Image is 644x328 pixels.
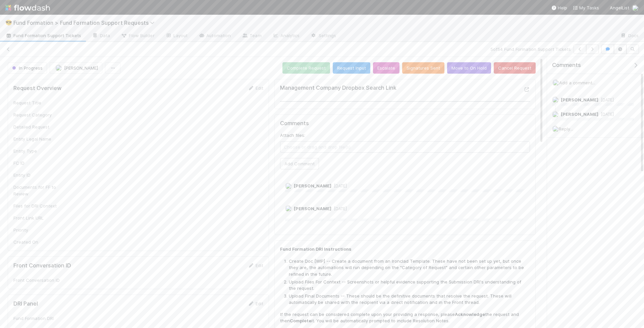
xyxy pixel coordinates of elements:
[5,32,81,39] span: Fund Formation Support Tickets
[5,2,50,13] img: logo-inverted-e16ddd16eac7371096b0.svg
[280,85,396,91] h5: Management Company Dropbox Search Link
[13,19,158,26] span: Fund Formation > Fund Formation Support Requests
[13,277,64,283] div: Front Conversation ID
[280,246,352,252] strong: Fund Formation DRI Instructions
[289,279,527,292] li: Upload Files For Context -- Screenshots or helpful evidence supporting the Submission DRI's under...
[632,5,639,11] img: avatar_892eb56c-5b5a-46db-bf0b-2a9023d0e8f8.png
[552,62,581,69] span: Comments
[13,99,64,106] div: Request Title
[490,46,571,53] span: 5 of 54 Fund Formation Support Tickets
[561,97,598,102] span: [PERSON_NAME]
[561,111,598,117] span: [PERSON_NAME]
[294,183,331,188] span: [PERSON_NAME]
[285,183,292,189] img: avatar_9d20afb4-344c-4512-8880-fee77f5fe71b.png
[573,5,599,10] span: My Tasks
[55,65,62,71] img: avatar_892eb56c-5b5a-46db-bf0b-2a9023d0e8f8.png
[13,301,38,307] h5: DRI Panel
[64,65,98,71] span: [PERSON_NAME]
[552,79,559,86] img: avatar_892eb56c-5b5a-46db-bf0b-2a9023d0e8f8.png
[248,301,263,306] a: Edit
[13,184,64,197] div: Documents for FF to Review
[280,311,527,324] p: If the request can be considered complete upon your providing a response, please the request and ...
[160,31,193,42] a: Layout
[87,31,115,42] a: Data
[402,62,444,74] button: Signatures Sent
[13,315,64,322] div: Fund Formation DRI
[13,136,64,142] div: Entity Legal Name
[267,31,305,42] a: Analytics
[13,202,64,209] div: Files for DRI Context
[5,20,12,25] span: 😎
[50,62,102,74] button: [PERSON_NAME]
[289,293,527,306] li: Upload Final Documents -- These should be the definitive documents that resolve the request. Thes...
[282,62,330,74] button: Complete Request
[13,160,64,166] div: FC ID
[193,31,236,42] a: Automation
[615,31,644,42] a: Docs
[447,62,491,74] button: Move to On Hold
[280,142,530,152] span: Choose or drag and drop file(s)
[294,206,331,211] span: [PERSON_NAME]
[13,227,64,233] div: Priority
[494,62,536,74] button: Cancel Request
[333,62,370,74] button: Request Input
[598,112,614,117] span: [DATE]
[285,205,292,212] img: avatar_892eb56c-5b5a-46db-bf0b-2a9023d0e8f8.png
[13,85,61,92] h5: Request Overview
[289,258,527,278] li: Create Doc [WIP] -- Create a document from an Ironclad Template. These have not been set up yet, ...
[373,62,399,74] button: Escalate
[13,239,64,245] div: Created On
[13,215,64,221] div: Front Link URL
[11,65,43,71] span: In Progress
[305,31,342,42] a: Settings
[551,4,567,11] div: Help
[13,262,71,269] h5: Front Conversation ID
[248,263,263,268] a: Edit
[559,80,595,85] span: Add a comment...
[552,111,559,118] img: avatar_9d20afb4-344c-4512-8880-fee77f5fe71b.png
[248,85,263,91] a: Edit
[573,4,599,11] a: My Tasks
[331,183,347,188] span: [DATE]
[455,312,485,317] strong: Acknowledge
[598,97,614,102] span: [DATE]
[13,124,64,130] div: Detailed Request
[280,120,530,127] h5: Comments
[13,111,64,118] div: Request Category
[610,5,629,10] span: AngelList
[121,32,154,39] span: Flow Builder
[290,318,311,323] strong: Complete
[552,126,559,132] img: avatar_892eb56c-5b5a-46db-bf0b-2a9023d0e8f8.png
[331,206,347,211] span: [DATE]
[8,62,47,74] button: In Progress
[280,158,319,169] button: Add Comment
[13,172,64,178] div: Entity ID
[552,96,559,103] img: avatar_892eb56c-5b5a-46db-bf0b-2a9023d0e8f8.png
[559,126,573,132] span: Reply...
[236,31,267,42] a: Team
[115,31,160,42] a: Flow Builder
[13,148,64,154] div: Entity Type
[280,132,305,139] label: Attach files:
